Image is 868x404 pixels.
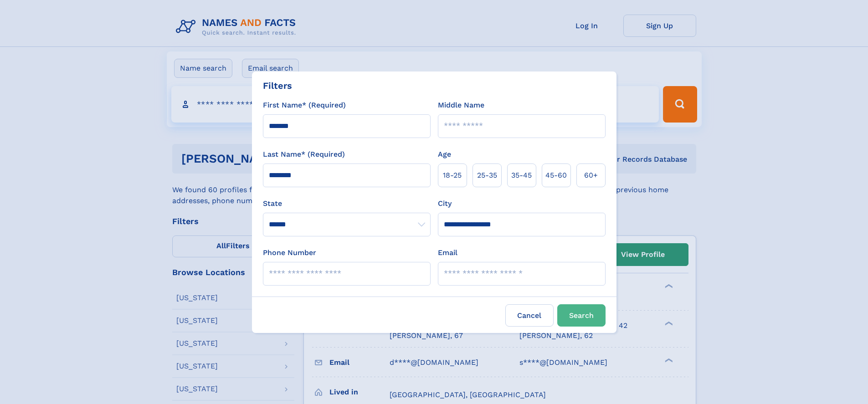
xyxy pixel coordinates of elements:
span: 60+ [584,170,598,181]
div: Filters [263,79,292,92]
button: Search [557,304,606,327]
span: 25‑35 [477,170,497,181]
label: Email [438,247,457,258]
label: First Name* (Required) [263,100,346,111]
label: Middle Name [438,100,484,111]
span: 35‑45 [511,170,532,181]
span: 45‑60 [545,170,567,181]
label: Age [438,149,451,160]
label: City [438,198,452,209]
label: Cancel [505,304,554,327]
span: 18‑25 [443,170,462,181]
label: State [263,198,431,209]
label: Phone Number [263,247,316,258]
label: Last Name* (Required) [263,149,345,160]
